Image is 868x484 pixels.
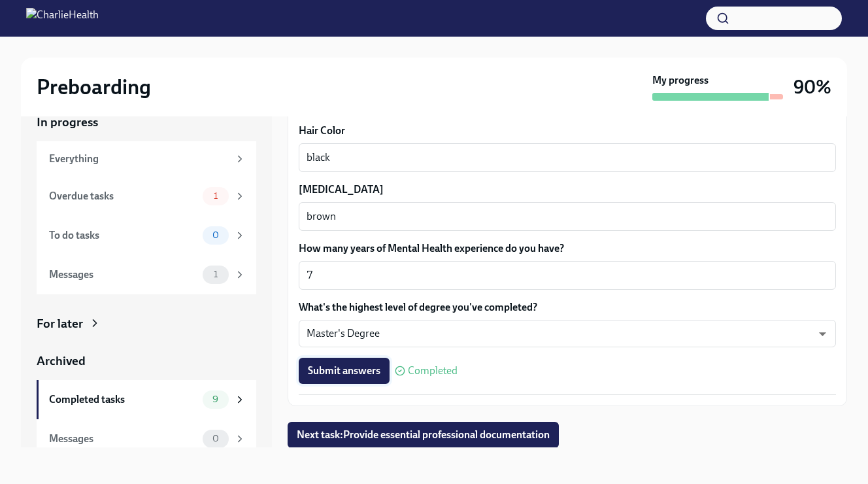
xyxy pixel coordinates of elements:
[299,241,836,256] label: How many years of Mental Health experience do you have?
[299,182,836,197] label: [MEDICAL_DATA]
[299,320,836,347] div: Master's Degree
[299,300,836,315] label: What's the highest level of degree you've completed?
[652,73,709,88] strong: My progress
[205,394,226,404] span: 9
[49,189,197,203] div: Overdue tasks
[408,366,458,376] span: Completed
[307,268,828,283] textarea: 7
[206,191,225,201] span: 1
[205,230,227,240] span: 0
[49,228,197,243] div: To do tasks
[37,114,256,131] a: In progress
[299,124,836,138] label: Hair Color
[37,177,256,216] a: Overdue tasks1
[307,150,828,165] textarea: black
[299,358,390,384] button: Submit answers
[49,152,229,166] div: Everything
[49,392,197,407] div: Completed tasks
[793,75,831,99] h3: 90%
[37,255,256,294] a: Messages1
[49,432,197,446] div: Messages
[37,353,256,370] a: Archived
[26,8,99,29] img: CharlieHealth
[37,74,151,100] h2: Preboarding
[49,268,197,282] div: Messages
[297,428,550,441] span: Next task : Provide essential professional documentation
[206,269,225,279] span: 1
[37,419,256,458] a: Messages0
[37,141,256,177] a: Everything
[37,380,256,419] a: Completed tasks9
[288,422,559,448] button: Next task:Provide essential professional documentation
[308,364,380,377] span: Submit answers
[205,434,227,443] span: 0
[307,209,828,224] textarea: brown
[37,315,83,332] div: For later
[37,315,256,332] a: For later
[37,216,256,255] a: To do tasks0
